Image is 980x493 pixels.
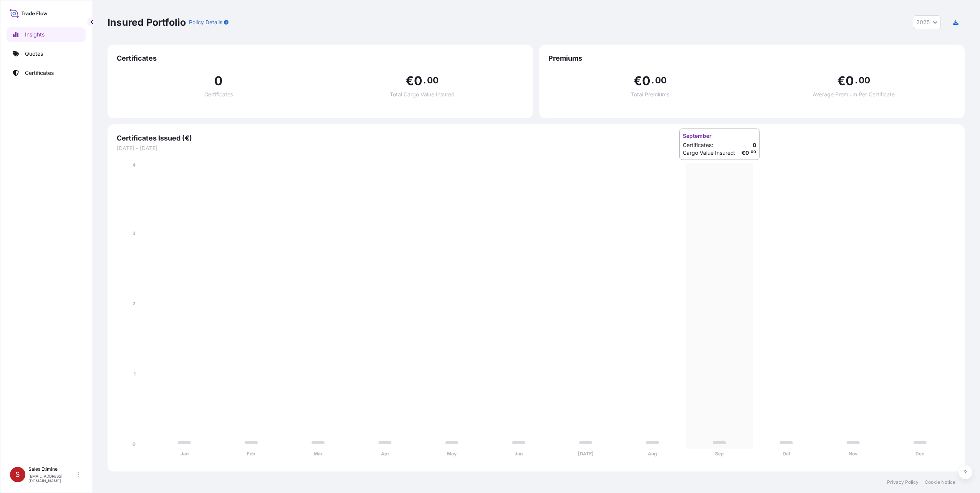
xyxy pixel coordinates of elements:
tspan: May [447,451,457,457]
p: Insights [25,31,45,38]
tspan: Aug [648,451,657,457]
span: € [837,75,846,87]
a: Certificates [7,65,86,81]
tspan: Dec [915,451,924,457]
tspan: 1 [134,371,136,377]
span: 00 [859,77,870,83]
span: . [651,77,654,83]
span: [DATE] - [DATE] [117,144,955,152]
p: Insured Portfolio [108,16,186,28]
span: . [423,77,426,83]
span: Certificates [204,92,233,97]
a: Quotes [7,46,86,61]
p: Certificates [25,69,54,77]
span: 00 [427,77,439,83]
tspan: Oct [783,451,791,457]
a: Cookie Notice [925,479,955,485]
span: S [15,471,20,478]
tspan: 3 [132,230,136,236]
span: 0 [414,75,422,87]
button: Year Selector [913,15,941,29]
tspan: Jun [515,451,523,457]
tspan: 4 [132,162,136,168]
tspan: Feb [247,451,255,457]
span: Premiums [548,54,955,63]
span: Average Premium Per Certificate [813,92,895,97]
tspan: Mar [314,451,323,457]
span: 0 [214,75,223,87]
a: Privacy Policy [887,479,919,485]
span: Total Cargo Value Insured [390,92,455,97]
span: Certificates [117,54,524,63]
span: 2025 [916,18,930,26]
span: 0 [846,75,854,87]
span: € [406,75,414,87]
span: € [634,75,642,87]
tspan: Apr [381,451,389,457]
tspan: Nov [849,451,858,457]
p: [EMAIL_ADDRESS][DOMAIN_NAME] [28,474,76,483]
tspan: Sep [715,451,724,457]
p: Quotes [25,50,43,58]
span: 00 [655,77,667,83]
tspan: 0 [132,441,136,447]
p: Sales Etimine [28,466,76,472]
p: Policy Details [189,18,222,26]
tspan: [DATE] [578,451,594,457]
a: Insights [7,27,86,42]
tspan: 2 [132,301,136,306]
span: Total Premiums [631,92,669,97]
span: Certificates Issued (€) [117,134,955,143]
span: . [855,77,857,83]
span: 0 [642,75,651,87]
tspan: Jan [180,451,189,457]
